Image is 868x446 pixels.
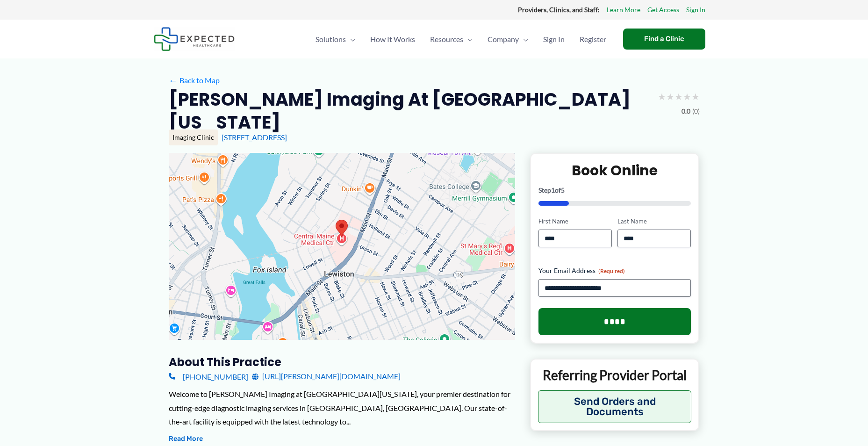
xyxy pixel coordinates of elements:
[607,4,640,16] a: Learn More
[169,387,515,429] div: Welcome to [PERSON_NAME] Imaging at [GEOGRAPHIC_DATA][US_STATE], your premier destination for cut...
[572,23,614,56] a: Register
[519,23,528,56] span: Menu Toggle
[561,186,565,194] span: 5
[169,76,178,85] span: ←
[538,390,692,423] button: Send Orders and Documents
[551,186,555,194] span: 1
[308,23,363,56] a: SolutionsMenu Toggle
[363,23,423,56] a: How It Works
[692,105,700,117] span: (0)
[169,369,248,383] a: [PHONE_NUMBER]
[370,23,415,56] span: How It Works
[623,29,705,50] a: Find a Clinic
[538,161,691,180] h2: Book Online
[647,4,679,16] a: Get Access
[598,267,625,274] span: (Required)
[538,217,612,226] label: First Name
[580,23,606,56] span: Register
[346,23,355,56] span: Menu Toggle
[518,6,600,14] strong: Providers, Clinics, and Staff:
[316,23,346,56] span: Solutions
[169,73,220,87] a: ←Back to Map
[488,23,519,56] span: Company
[536,23,572,56] a: Sign In
[423,23,480,56] a: ResourcesMenu Toggle
[686,4,705,16] a: Sign In
[666,88,674,105] span: ★
[169,88,650,134] h2: [PERSON_NAME] Imaging at [GEOGRAPHIC_DATA][US_STATE]
[169,355,515,369] h3: About this practice
[543,23,565,56] span: Sign In
[691,88,700,105] span: ★
[169,433,203,445] button: Read More
[681,105,690,117] span: 0.0
[308,23,614,56] nav: Primary Site Navigation
[538,187,691,194] p: Step of
[169,129,218,145] div: Imaging Clinic
[683,88,691,105] span: ★
[617,217,691,226] label: Last Name
[252,369,401,383] a: [URL][PERSON_NAME][DOMAIN_NAME]
[674,88,683,105] span: ★
[463,23,473,56] span: Menu Toggle
[658,88,666,105] span: ★
[430,23,463,56] span: Resources
[538,266,691,275] label: Your Email Address
[480,23,536,56] a: CompanyMenu Toggle
[538,367,692,383] p: Referring Provider Portal
[154,27,235,51] img: Expected Healthcare Logo - side, dark font, small
[222,133,287,142] a: [STREET_ADDRESS]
